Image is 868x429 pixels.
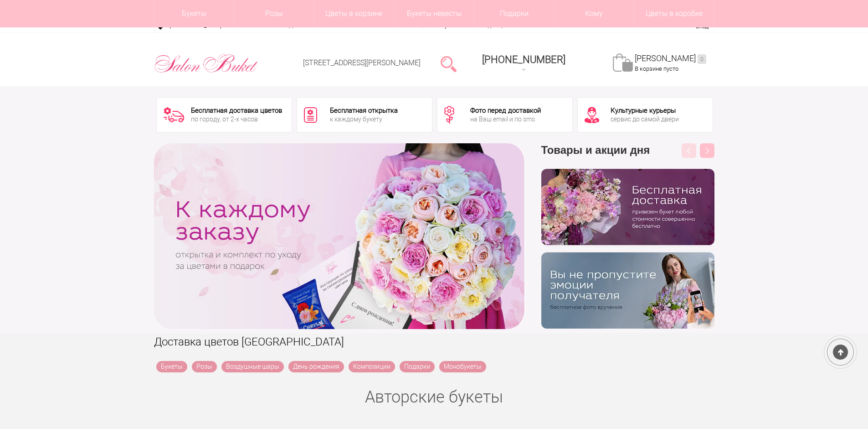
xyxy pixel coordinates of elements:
div: сервис до самой двери [611,116,679,122]
a: Авторские букеты [365,387,503,407]
span: В корзине пусто [635,65,678,72]
a: Букеты [156,361,187,372]
div: к каждому букету [330,116,398,122]
div: Бесплатная доставка цветов [191,107,282,114]
a: День рождения [288,361,344,372]
div: Культурные курьеры [611,107,679,114]
a: Воздушные шары [221,361,284,372]
a: Подарки [400,361,435,372]
h3: Товары и акции дня [541,143,714,169]
h1: Доставка цветов [GEOGRAPHIC_DATA] [154,334,714,350]
img: Цветы Нижний Новгород [154,52,258,75]
div: Фото перед доставкой [470,107,541,114]
a: [STREET_ADDRESS][PERSON_NAME] [303,58,421,67]
div: по городу, от 2-х часов [191,116,282,122]
span: [PHONE_NUMBER] [482,54,565,65]
div: на Ваш email и по sms [470,116,541,122]
a: Монобукеты [439,361,486,372]
img: v9wy31nijnvkfycrkduev4dhgt9psb7e.png.webp [541,252,714,329]
ins: 0 [698,54,706,64]
a: Розы [192,361,217,372]
a: [PHONE_NUMBER] [477,51,571,77]
a: Композиции [349,361,395,372]
button: Next [700,143,714,158]
div: Бесплатная открытка [330,107,398,114]
img: hpaj04joss48rwypv6hbykmvk1dj7zyr.png.webp [541,169,714,245]
a: [PERSON_NAME] [635,53,706,64]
